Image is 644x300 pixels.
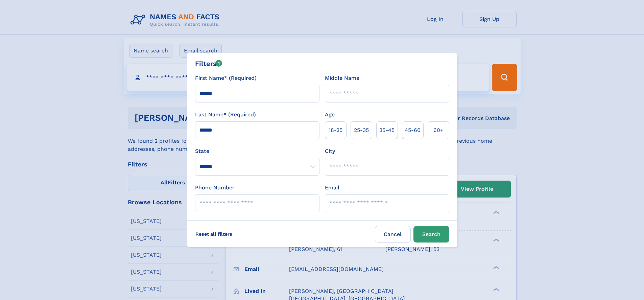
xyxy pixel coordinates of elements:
[413,226,449,243] button: Search
[195,59,222,69] div: Filters
[195,74,257,82] label: First Name* (Required)
[191,226,237,242] label: Reset all filters
[354,126,369,134] span: 25‑35
[195,147,319,155] label: State
[379,126,395,134] span: 35‑45
[195,184,235,192] label: Phone Number
[325,111,335,119] label: Age
[329,126,342,134] span: 18‑25
[433,126,444,134] span: 60+
[325,147,335,155] label: City
[405,126,421,134] span: 45‑60
[195,111,256,119] label: Last Name* (Required)
[375,226,411,243] label: Cancel
[325,184,339,192] label: Email
[325,74,359,82] label: Middle Name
